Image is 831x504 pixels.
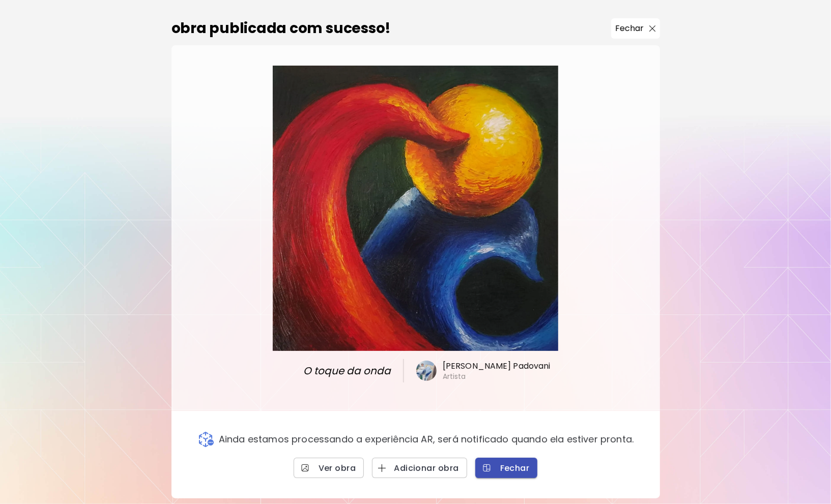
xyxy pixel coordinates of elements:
span: Fechar [483,463,530,473]
span: O toque da onda [292,363,391,378]
button: Adicionar obra [372,458,467,478]
button: Fechar [475,458,538,478]
span: Ver obra [302,463,356,473]
p: Ainda estamos processando a experiência AR, será notificado quando ela estiver pronta. [219,434,634,445]
a: Ver obra [294,458,364,478]
img: large.webp [273,66,558,351]
h2: obra publicada com sucesso! [171,18,391,39]
h6: [PERSON_NAME] Padovani [443,361,551,372]
h6: Artista [443,372,466,381]
span: Adicionar obra [380,463,459,473]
